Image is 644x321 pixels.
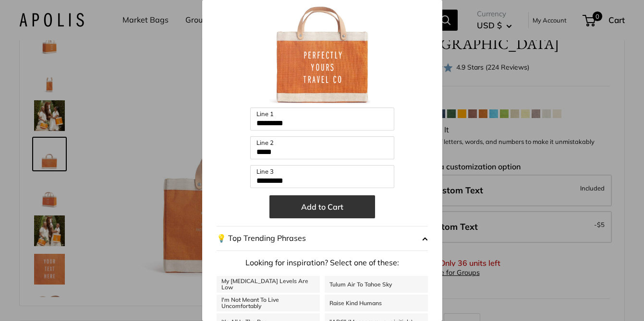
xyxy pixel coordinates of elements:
iframe: Sign Up via Text for Offers [8,285,103,313]
button: Add to Cart [269,195,375,218]
img: customizer-prod [269,2,375,107]
a: Raise Kind Humans [325,295,428,311]
a: I'm Not Meant To Live Uncomfortably [217,295,320,311]
p: Looking for inspiration? Select one of these: [217,256,428,270]
a: Tulum Air To Tahoe Sky [325,276,428,293]
button: 💡 Top Trending Phrases [217,226,428,251]
a: My [MEDICAL_DATA] Levels Are Low [217,276,320,293]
